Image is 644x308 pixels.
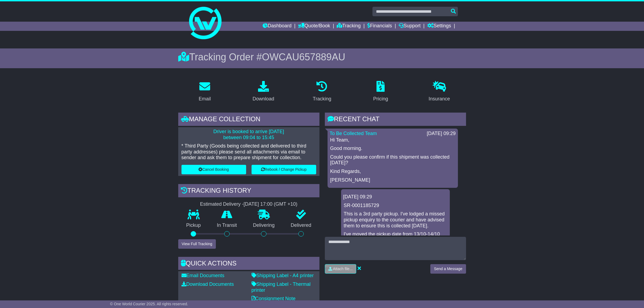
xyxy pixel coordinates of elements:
[252,296,296,301] a: Consignment Note
[367,22,392,31] a: Financials
[178,257,319,271] div: Quick Actions
[181,273,224,278] a: Email Documents
[263,22,292,31] a: Dashboard
[262,51,345,63] span: OWCAU657889AU
[181,129,316,140] p: Driver is booked to arrive [DATE] between 09:04 to 15:45
[199,95,211,103] div: Email
[330,131,377,136] a: To Be Collected Team
[370,79,392,104] a: Pricing
[425,79,454,104] a: Insurance
[181,281,234,287] a: Download Documents
[178,201,319,207] div: Estimated Delivery -
[313,95,331,103] div: Tracking
[330,154,455,166] p: Could you please confirm if this shipment was collected [DATE]?
[344,211,447,229] p: This is a 3rd party pickup. I've lodged a missed pickup enquiry to the courier and have advised t...
[343,194,448,200] div: [DATE] 09:29
[429,95,450,103] div: Insurance
[283,222,319,228] p: Delivered
[252,281,311,293] a: Shipping Label - Thermal printer
[309,79,335,104] a: Tracking
[427,131,456,137] div: [DATE] 09:29
[427,22,451,31] a: Settings
[373,95,388,103] div: Pricing
[330,146,455,152] p: Good morning.
[195,79,214,104] a: Email
[178,51,466,63] div: Tracking Order #
[245,222,283,228] p: Delivering
[181,165,246,174] button: Cancel Booking
[178,184,319,199] div: Tracking history
[244,201,298,207] div: [DATE] 17:00 (GMT +10)
[330,177,455,183] p: [PERSON_NAME]
[178,113,319,127] div: Manage collection
[344,231,447,249] p: I've moved the pickup date from 13/10-14/10 and ETA from 15/10-17/10 for monitoring purposes only.
[330,169,455,175] p: Kind Regards,
[252,273,314,278] a: Shipping Label - A4 printer
[178,222,209,228] p: Pickup
[253,95,274,103] div: Download
[181,143,316,161] p: * Third Party (Goods being collected and delivered to third party addresses) please send all atta...
[209,222,245,228] p: In Transit
[249,79,278,104] a: Download
[330,137,455,143] p: Hi Team,
[252,165,316,174] button: Rebook / Change Pickup
[178,239,216,249] button: View Full Tracking
[337,22,361,31] a: Tracking
[344,203,447,209] p: SR-0001185729
[399,22,421,31] a: Support
[430,264,466,274] button: Send a Message
[325,113,466,127] div: RECENT CHAT
[298,22,330,31] a: Quote/Book
[110,302,188,306] span: © One World Courier 2025. All rights reserved.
